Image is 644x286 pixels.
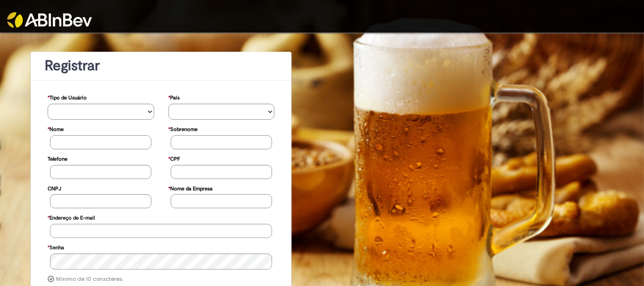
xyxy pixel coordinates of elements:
[168,151,180,165] label: CPF
[48,90,87,104] label: Tipo de Usuário
[56,276,124,283] label: Mínimo de 10 caracteres.
[48,210,95,224] label: Endereço de E-mail
[168,181,213,195] label: Nome da Empresa
[48,240,64,253] label: Senha
[168,90,180,104] label: País
[48,122,64,135] label: Nome
[48,181,61,195] label: CNPJ
[7,12,92,28] img: ABInbev-white.png
[48,151,67,165] label: Telefone
[168,122,198,135] label: Sobrenome
[45,58,277,74] h1: Registrar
